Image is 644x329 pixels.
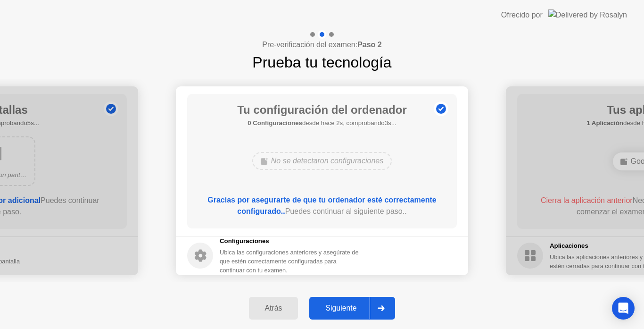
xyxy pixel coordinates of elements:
[501,9,543,21] div: Ofrecido por
[249,297,298,320] button: Atrás
[252,51,391,74] h1: Prueba tu tecnología
[237,118,407,128] h5: desde hace 2s, comprobando3s...
[201,194,444,217] div: Puedes continuar al siguiente paso..
[220,236,363,246] h5: Configuraciones
[252,304,296,312] div: Atrás
[309,297,395,320] button: Siguiente
[207,196,437,215] b: Gracias por asegurarte de que tu ordenador esté correctamente configurado..
[612,297,635,320] div: Open Intercom Messenger
[262,39,381,51] h4: Pre-verificación del examen:
[252,152,392,170] div: No se detectaron configuraciones
[312,304,370,312] div: Siguiente
[548,9,627,20] img: Delivered by Rosalyn
[248,119,302,127] b: 0 Configuraciones
[357,41,382,49] b: Paso 2
[237,101,407,118] h1: Tu configuración del ordenador
[220,248,363,275] div: Ubica las configuraciones anteriores y asegúrate de que estén correctamente configuradas para con...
